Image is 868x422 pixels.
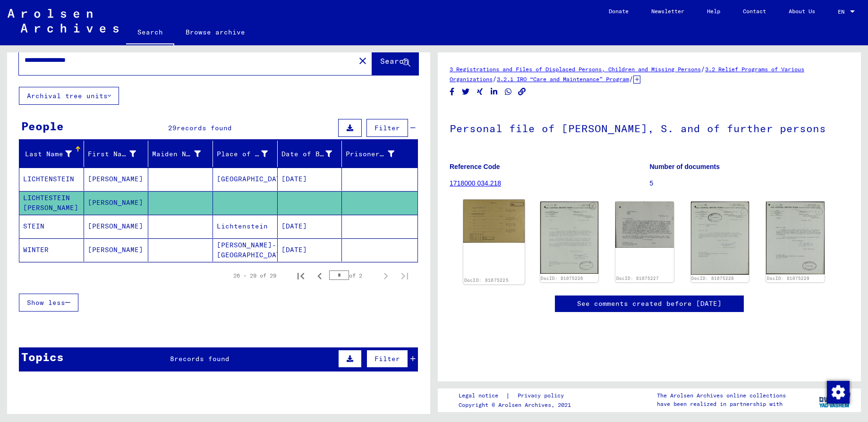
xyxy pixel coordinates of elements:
[126,21,174,45] a: Search
[19,294,78,312] button: Show less
[657,391,786,400] p: The Arolsen Archives online collections
[148,141,213,167] mat-header-cell: Maiden Name
[353,51,372,70] button: Clear
[615,202,674,247] img: 001.jpg
[701,65,705,73] span: /
[281,149,332,159] div: Date of Birth
[395,266,414,285] button: Last page
[84,141,149,167] mat-header-cell: First Name
[372,46,418,75] button: Search
[450,163,500,170] b: Reference Code
[691,202,749,274] img: 001.jpg
[342,141,417,167] mat-header-cell: Prisoner #
[88,149,136,159] div: First Name
[827,381,850,404] img: Change consent
[291,266,310,285] button: First page
[380,56,408,66] span: Search
[517,86,527,98] button: Copy link
[213,215,278,238] mat-cell: Lichtenstein
[497,76,629,83] a: 3.2.1 IRO “Care and Maintenance” Program
[84,191,149,214] mat-cell: [PERSON_NAME]
[152,149,201,159] div: Maiden Name
[88,146,148,161] div: First Name
[541,276,583,281] a: DocID: 81075226
[329,271,376,280] div: of 2
[346,149,394,159] div: Prisoner #
[278,168,342,191] mat-cell: [DATE]
[450,179,501,187] a: 1718000 034.218
[475,86,485,98] button: Share on Xing
[174,354,230,363] span: records found
[447,86,457,98] button: Share on Facebook
[21,118,64,135] div: People
[459,401,575,409] p: Copyright © Arolsen Archives, 2021
[374,124,400,132] span: Filter
[84,238,149,262] mat-cell: [PERSON_NAME]
[168,124,177,132] span: 29
[19,87,119,105] button: Archival tree units
[23,149,72,159] div: Last Name
[374,354,400,363] span: Filter
[450,66,701,73] a: 3 Registrations and Files of Displaced Persons, Children and Missing Persons
[281,146,344,161] div: Date of Birth
[278,238,342,262] mat-cell: [DATE]
[540,202,599,274] img: 001.jpg
[19,238,84,262] mat-cell: WINTER
[213,168,278,191] mat-cell: [GEOGRAPHIC_DATA]
[217,146,280,161] div: Place of Birth
[629,75,633,83] span: /
[19,215,84,238] mat-cell: STEIN
[19,141,84,167] mat-header-cell: Last Name
[459,391,506,401] a: Legal notice
[213,141,278,167] mat-header-cell: Place of Birth
[503,86,513,98] button: Share on WhatsApp
[213,238,278,262] mat-cell: [PERSON_NAME]-[GEOGRAPHIC_DATA]
[21,348,64,365] div: Topics
[152,146,213,161] div: Maiden Name
[817,388,852,412] img: yv_logo.png
[84,215,149,238] mat-cell: [PERSON_NAME]
[826,380,849,403] div: Change consent
[459,391,575,401] div: |
[8,9,119,33] img: Arolsen_neg.svg
[464,278,509,283] a: DocID: 81075225
[616,276,659,281] a: DocID: 81075227
[23,146,84,161] div: Last Name
[691,276,734,281] a: DocID: 81075228
[233,271,276,280] div: 26 – 29 of 29
[346,146,406,161] div: Prisoner #
[84,168,149,191] mat-cell: [PERSON_NAME]
[510,391,575,401] a: Privacy policy
[366,119,408,137] button: Filter
[19,168,84,191] mat-cell: LICHTENSTEIN
[650,178,850,188] p: 5
[657,400,786,408] p: have been realized in partnership with
[174,21,256,43] a: Browse archive
[278,215,342,238] mat-cell: [DATE]
[450,107,849,148] h1: Personal file of [PERSON_NAME], S. and of further persons
[766,202,825,274] img: 001.jpg
[489,86,499,98] button: Share on LinkedIn
[767,276,809,281] a: DocID: 81075229
[463,200,525,243] img: 001.jpg
[577,299,722,309] a: See comments created before [DATE]
[19,191,84,214] mat-cell: LICHTESTEIN [PERSON_NAME]
[217,149,268,159] div: Place of Birth
[177,124,232,132] span: records found
[650,163,720,170] b: Number of documents
[170,354,174,363] span: 8
[493,75,497,83] span: /
[27,298,65,307] span: Show less
[366,350,408,368] button: Filter
[278,141,342,167] mat-header-cell: Date of Birth
[357,55,368,67] mat-icon: close
[376,266,395,285] button: Next page
[310,266,329,285] button: Previous page
[461,86,471,98] button: Share on Twitter
[838,8,848,15] span: EN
